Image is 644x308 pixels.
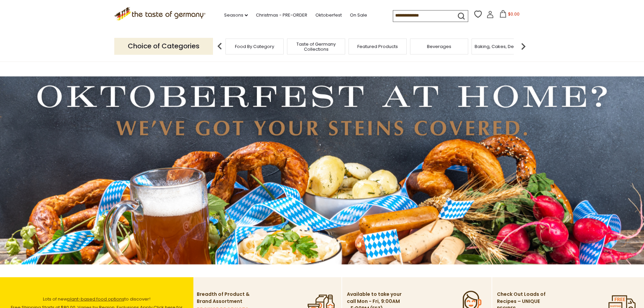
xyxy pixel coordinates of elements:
[114,38,213,54] p: Choice of Categories
[67,296,124,302] a: plant-based food options
[213,40,226,53] img: previous arrow
[517,40,530,53] img: next arrow
[350,11,367,19] a: On Sale
[475,44,527,49] a: Baking, Cakes, Desserts
[256,11,307,19] a: Christmas - PRE-ORDER
[357,44,398,49] a: Featured Products
[289,42,343,52] a: Taste of Germany Collections
[495,10,524,20] button: $0.00
[427,44,451,49] a: Beverages
[508,11,520,17] span: $0.00
[235,44,274,49] a: Food By Category
[197,291,253,305] p: Breadth of Product & Brand Assortment
[315,11,342,19] a: Oktoberfest
[224,11,248,19] a: Seasons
